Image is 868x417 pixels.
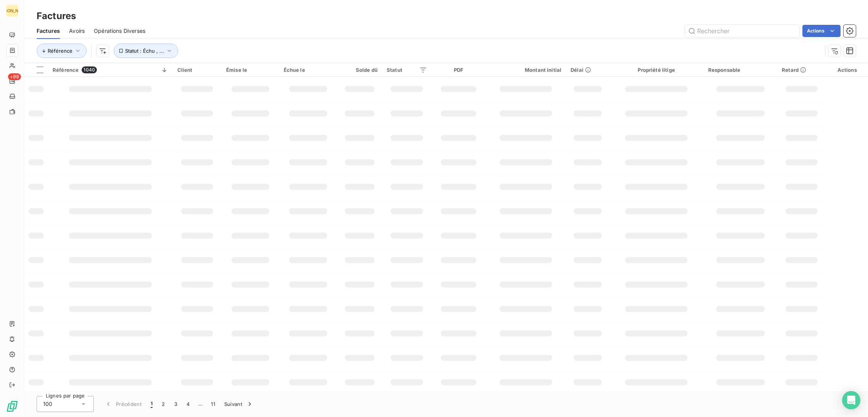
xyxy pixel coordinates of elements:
div: Responsable [708,67,773,73]
div: Solde dû [342,67,378,73]
img: Logo LeanPay [6,400,18,412]
span: Référence [48,48,72,54]
button: 1 [146,396,157,412]
div: Montant initial [490,67,561,73]
div: Statut [387,67,427,73]
div: Open Intercom Messenger [842,391,860,409]
h3: Factures [37,9,76,23]
input: Rechercher [685,25,799,37]
div: PDF [436,67,481,73]
span: 1040 [82,66,97,73]
span: Factures [37,27,60,35]
div: Retard [782,67,821,73]
button: Actions [802,25,841,37]
button: Précédent [100,396,146,412]
button: 2 [157,396,169,412]
button: Suivant [220,396,258,412]
button: 4 [182,396,194,412]
button: Référence [37,44,87,58]
div: Délai [571,67,604,73]
div: Client [177,67,217,73]
div: Échue le [284,67,333,73]
div: Actions [831,67,863,73]
span: Statut : Échu , ... [125,48,164,54]
div: Propriété litige [614,67,699,73]
span: 1 [151,400,153,408]
button: Statut : Échu , ... [114,44,178,58]
button: 3 [170,396,182,412]
div: Émise le [226,67,275,73]
span: … [194,398,206,410]
div: [PERSON_NAME] [6,5,18,17]
span: 100 [43,400,52,408]
span: Référence [53,67,79,73]
span: +99 [8,73,21,80]
span: Opérations Diverses [94,27,145,35]
span: Avoirs [69,27,85,35]
button: 11 [206,396,220,412]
